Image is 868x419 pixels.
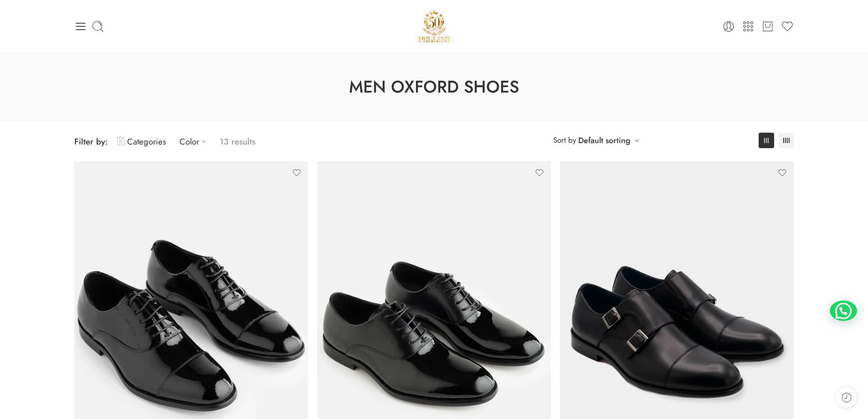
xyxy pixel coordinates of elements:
a: Wishlist [781,20,794,33]
p: 13 results [220,131,256,152]
a: Pellini - [415,7,454,46]
a: Default sorting [578,134,630,147]
span: Sort by [553,133,576,148]
h1: Men Oxford Shoes [23,75,845,99]
a: Categories [117,131,166,152]
img: Pellini [415,7,454,46]
a: Login / Register [722,20,735,33]
span: Filter by: [74,135,108,148]
a: Color [180,131,211,152]
a: Cart [761,20,774,33]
